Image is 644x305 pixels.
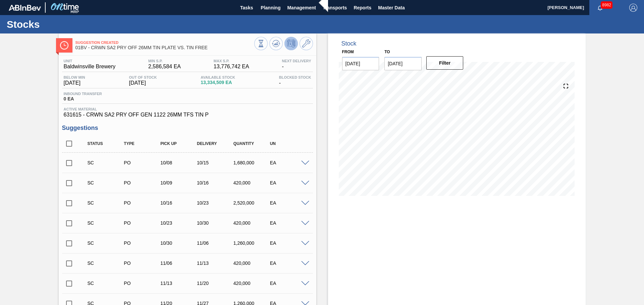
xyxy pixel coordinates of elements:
[86,240,126,246] div: Suggestion Created
[214,64,249,70] span: 13,776,742 EA
[277,75,313,86] div: -
[86,160,126,165] div: Suggestion Created
[64,92,102,96] span: Inbound Transfer
[64,107,311,111] span: Active Material
[64,64,116,70] span: Baldwinsville Brewery
[268,141,309,146] div: UN
[195,160,236,165] div: 10/15/2025
[232,200,272,206] div: 2,520,000
[75,41,254,45] span: Suggestion Created
[122,260,163,266] div: Purchase order
[159,281,199,286] div: 11/13/2025
[195,240,236,246] div: 11/06/2025
[64,75,85,79] span: Below Min
[7,20,126,28] h1: Stocks
[268,220,309,226] div: EA
[75,45,254,50] span: 01BV - CRWN SA2 PRY OFF 26MM TIN PLATE VS. TIN FREE
[279,75,311,79] span: Blocked Stock
[159,180,199,185] div: 10/09/2025
[122,200,163,206] div: Purchase order
[122,141,163,146] div: Type
[232,160,272,165] div: 1,680,000
[354,4,371,12] span: Reports
[268,240,309,246] div: EA
[589,3,611,12] button: Notifications
[159,160,199,165] div: 10/08/2025
[122,220,163,226] div: Purchase order
[86,220,126,226] div: Suggestion Created
[300,37,313,50] button: Go to Master Data / General
[232,180,272,185] div: 420,000
[86,141,126,146] div: Status
[384,50,390,54] label: to
[159,141,199,146] div: Pick up
[201,75,235,79] span: Available Stock
[268,260,309,266] div: EA
[269,37,283,50] button: Update Chart
[342,57,379,70] input: mm/dd/yyyy
[601,1,612,9] span: 8982
[287,4,316,12] span: Management
[282,59,311,63] span: Next Delivery
[261,4,280,12] span: Planning
[159,200,199,206] div: 10/16/2025
[64,112,311,118] span: 631615 - CRWN SA2 PRY OFF GEN 1122 26MM TFS TIN P
[195,260,236,266] div: 11/13/2025
[195,141,236,146] div: Delivery
[268,200,309,206] div: EA
[280,59,313,70] div: -
[342,50,354,54] label: From
[129,75,157,79] span: Out Of Stock
[62,125,313,132] h3: Suggestions
[64,80,85,86] span: [DATE]
[9,5,41,11] img: TNhmsLtSVTkK8tSr43FrP2fwEKptu5GPRR3wAAAABJRU5ErkJggg==
[159,260,199,266] div: 11/06/2025
[122,180,163,185] div: Purchase order
[232,281,272,286] div: 420,000
[232,240,272,246] div: 1,260,000
[268,281,309,286] div: EA
[232,141,272,146] div: Quantity
[159,220,199,226] div: 10/23/2025
[122,160,163,165] div: Purchase order
[64,59,116,63] span: Unit
[232,260,272,266] div: 420,000
[629,4,637,12] img: Logout
[122,240,163,246] div: Purchase order
[378,4,405,12] span: Master Data
[86,180,126,185] div: Suggestion Created
[268,180,309,185] div: EA
[129,80,157,86] span: [DATE]
[214,59,249,63] span: MAX S.P.
[384,57,422,70] input: mm/dd/yyyy
[195,200,236,206] div: 10/23/2025
[159,240,199,246] div: 10/30/2025
[284,37,298,50] button: Deprogram Stock
[254,37,268,50] button: Stocks Overview
[195,220,236,226] div: 10/30/2025
[122,281,163,286] div: Purchase order
[268,160,309,165] div: EA
[426,56,464,70] button: Filter
[239,4,254,12] span: Tasks
[86,260,126,266] div: Suggestion Created
[201,80,235,85] span: 13,334,509 EA
[341,40,357,47] div: Stock
[60,41,68,50] img: Ícone
[86,281,126,286] div: Suggestion Created
[195,281,236,286] div: 11/20/2025
[148,59,181,63] span: MIN S.P.
[64,96,102,101] span: 0 EA
[86,200,126,206] div: Suggestion Created
[195,180,236,185] div: 10/16/2025
[232,220,272,226] div: 420,000
[148,64,181,70] span: 2,586,584 EA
